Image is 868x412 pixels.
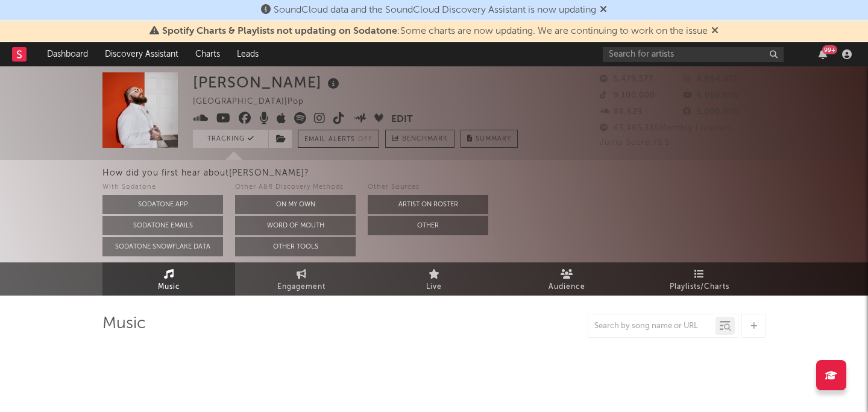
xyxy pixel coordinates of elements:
[39,42,96,66] a: Dashboard
[102,216,223,235] button: Sodatone Emails
[633,262,766,296] a: Playlists/Charts
[368,262,500,296] a: Live
[600,124,733,132] span: 43,485,385 Monthly Listeners
[683,75,738,83] span: 8,894,375
[187,42,228,66] a: Charts
[162,27,708,36] span: : Some charts are now updating. We are continuing to work on the issue
[274,5,596,15] span: SoundCloud data and the SoundCloud Discovery Assistant is now updating
[193,72,342,92] div: [PERSON_NAME]
[500,262,633,296] a: Audience
[193,130,268,148] button: Tracking
[358,136,373,143] em: Off
[158,280,180,294] span: Music
[683,92,739,100] span: 6,050,000
[228,42,267,66] a: Leads
[96,42,187,66] a: Discovery Assistant
[193,95,318,109] div: [GEOGRAPHIC_DATA] | Pop
[600,75,653,83] span: 5,429,577
[402,132,448,147] span: Benchmark
[391,112,413,127] button: Edit
[822,45,837,54] div: 99 +
[461,130,518,148] button: Summary
[235,262,368,296] a: Engagement
[600,92,655,100] span: 9,100,000
[368,180,488,195] div: Other Sources
[102,237,223,256] button: Sodatone Snowflake Data
[600,139,670,147] span: Jump Score: 73.5
[102,195,223,214] button: Sodatone App
[235,237,356,256] button: Other Tools
[277,280,325,294] span: Engagement
[235,180,356,195] div: Other A&R Discovery Methods
[670,280,729,294] span: Playlists/Charts
[162,27,397,36] span: Spotify Charts & Playlists not updating on Sodatone
[588,322,715,331] input: Search by song name or URL
[426,280,442,294] span: Live
[549,280,585,294] span: Audience
[368,216,488,235] button: Other
[102,180,223,195] div: With Sodatone
[600,108,643,116] span: 86,629
[819,49,827,59] button: 99+
[476,136,511,142] span: Summary
[683,108,739,116] span: 5,000,000
[298,130,379,148] button: Email AlertsOff
[235,195,356,214] button: On My Own
[368,195,488,214] button: Artist on Roster
[603,47,784,62] input: Search for artists
[102,262,235,296] a: Music
[102,166,868,180] div: How did you first hear about [PERSON_NAME] ?
[235,216,356,235] button: Word Of Mouth
[600,5,607,15] span: Dismiss
[711,27,719,36] span: Dismiss
[385,130,454,148] a: Benchmark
